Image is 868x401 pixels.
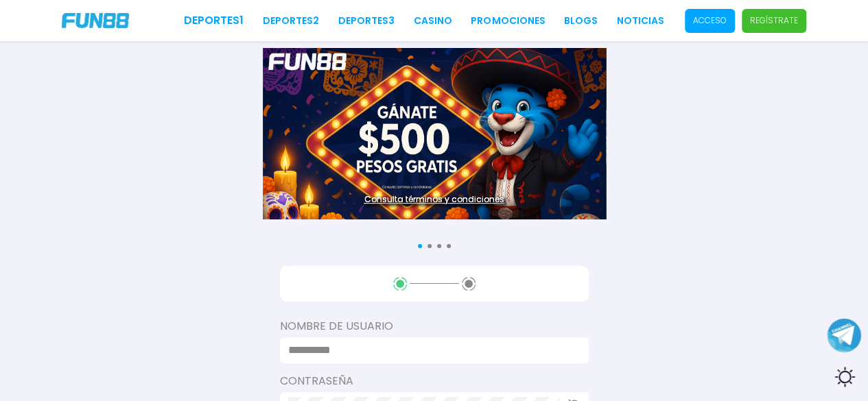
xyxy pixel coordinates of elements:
a: BLOGS [564,14,598,28]
a: CASINO [413,14,451,28]
a: Promociones [471,14,545,28]
a: NOTICIAS [617,14,664,28]
p: Regístrate [750,14,798,27]
label: Contraseña [280,373,589,389]
a: Deportes1 [184,12,244,29]
a: Consulta términos y condiciones [263,193,606,206]
div: Switch theme [827,360,861,394]
a: Deportes2 [263,14,319,28]
img: Banner [263,48,606,219]
img: Company Logo [62,13,129,28]
button: Join telegram channel [827,317,861,353]
a: Deportes3 [338,14,395,28]
label: Nombre de usuario [280,318,589,335]
p: Acceso [693,14,727,27]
